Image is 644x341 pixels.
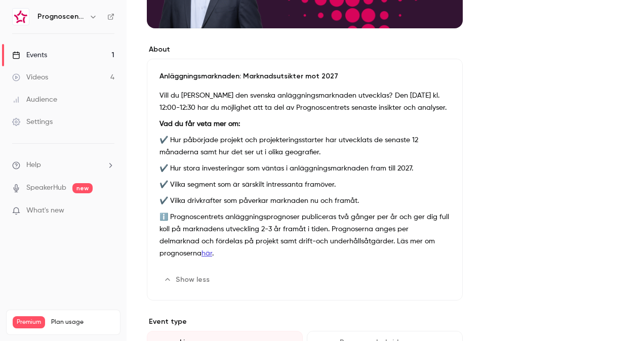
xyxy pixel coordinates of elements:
span: Help [26,160,41,170]
p: ✔️ Hur påbörjade projekt och projekteringsstarter har utvecklats de senaste 12 månaderna samt hur... [159,134,450,158]
p: Vill du [PERSON_NAME] den svenska anläggningsmarknaden utvecklas? Den [DATE] kl. 12:00-12:30 har ... [159,90,450,114]
p: ✔️ Vilka segment som är särskilt intressanta framöver. [159,179,450,191]
div: Audience [12,95,57,105]
span: new [72,183,93,193]
span: Plan usage [51,318,114,326]
p: ℹ️ Prognoscentrets anläggningsprognoser publiceras två gånger per år och ger dig full koll på mar... [159,211,450,260]
label: About [147,45,463,55]
div: Events [12,50,47,60]
p: Anläggningsmarknaden: Marknadsutsikter mot 2027 [159,71,450,81]
p: ✔️ Hur stora investeringar som väntas i anläggningsmarknaden fram till 2027. [159,162,450,175]
img: Prognoscentret | Powered by Hubexo [13,9,29,25]
span: Premium [13,316,45,328]
span: What's new [26,205,64,216]
a: SpeakerHub [26,183,66,193]
div: Videos [12,72,48,82]
div: Settings [12,117,53,127]
iframe: Noticeable Trigger [102,206,114,216]
h6: Prognoscentret | Powered by Hubexo [37,12,85,22]
p: ✔️ Vilka drivkrafter som påverkar marknaden nu och framåt. [159,195,450,207]
a: här [202,250,212,257]
strong: Vad du får veta mer om: [159,120,240,127]
p: Event type [147,317,463,327]
li: help-dropdown-opener [12,160,114,170]
button: Show less [159,272,216,288]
